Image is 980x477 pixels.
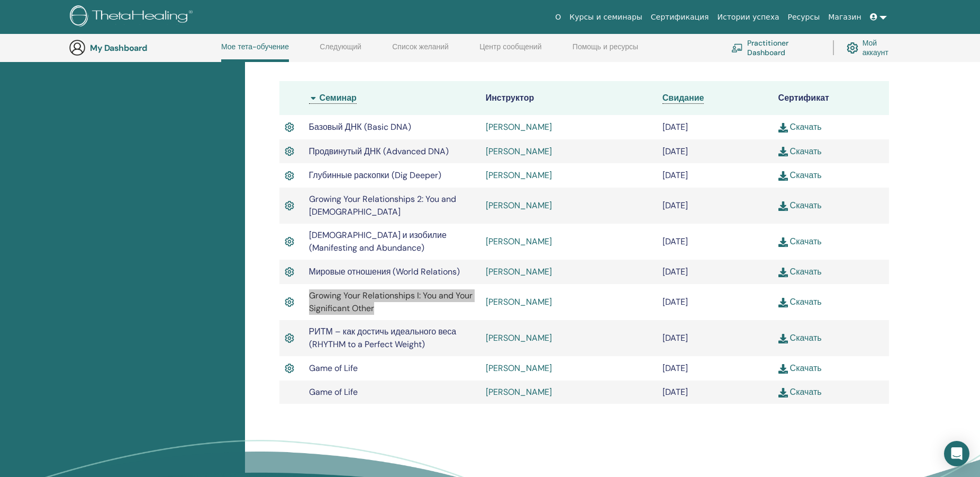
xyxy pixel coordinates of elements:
a: [PERSON_NAME] [486,170,552,181]
img: download.svg [778,171,788,181]
span: Growing Your Relationships I: You and Your Significant Other [309,290,473,314]
a: Скачать [778,146,822,157]
img: cog.svg [847,40,858,56]
img: download.svg [778,201,788,211]
img: Active Certificate [285,331,294,345]
td: [DATE] [657,320,773,356]
img: Active Certificate [285,120,294,134]
td: [DATE] [657,163,773,188]
td: [DATE] [657,260,773,284]
img: Active Certificate [285,361,294,375]
a: Следующий [320,42,361,59]
span: Game of Life [309,363,358,374]
a: Practitioner Dashboard [731,36,820,59]
a: Скачать [778,296,822,307]
a: [PERSON_NAME] [486,296,552,307]
img: logo.png [70,5,196,29]
img: Active Certificate [285,199,294,213]
span: Глубинные раскопки (Dig Deeper) [309,170,441,181]
a: [PERSON_NAME] [486,146,552,157]
a: Скачать [778,200,822,211]
a: Помощь и ресурсы [573,42,638,59]
span: Продвинутый ДНК (Advanced DNA) [309,146,449,157]
h3: My Dashboard [90,43,196,53]
span: [DEMOGRAPHIC_DATA] и изобилие (Manifesting and Abundance) [309,229,447,253]
td: [DATE] [657,224,773,260]
a: Сертификация [647,7,713,27]
a: Свидание [663,92,704,104]
a: Скачать [778,170,822,181]
a: [PERSON_NAME] [486,386,552,397]
a: О [551,7,565,27]
div: Open Intercom Messenger [944,441,969,466]
a: [PERSON_NAME] [486,266,552,277]
a: Скачать [778,386,822,397]
img: download.svg [778,364,788,374]
a: [PERSON_NAME] [486,200,552,211]
th: Сертификат [773,81,889,115]
a: [PERSON_NAME] [486,121,552,132]
img: download.svg [778,298,788,307]
span: Growing Your Relationships 2: You and [DEMOGRAPHIC_DATA] [309,193,456,217]
td: [DATE] [657,188,773,224]
img: chalkboard-teacher.svg [731,43,743,52]
a: Мое тета-обучение [221,42,289,62]
td: [DATE] [657,381,773,404]
a: Мой аккаунт [847,36,901,59]
img: download.svg [778,388,788,397]
a: [PERSON_NAME] [486,332,552,343]
span: Базовый ДНК (Basic DNA) [309,121,411,132]
a: Скачать [778,266,822,277]
img: Active Certificate [285,295,294,309]
td: [DATE] [657,356,773,381]
a: [PERSON_NAME] [486,363,552,374]
img: Active Certificate [285,145,294,158]
a: Скачать [778,363,822,374]
span: Game of Life [309,386,358,397]
a: Ресурсы [784,7,824,27]
img: download.svg [778,123,788,132]
a: Магазин [824,7,865,27]
th: Инструктор [480,81,657,115]
img: Active Certificate [285,265,294,279]
a: Скачать [778,332,822,343]
td: [DATE] [657,139,773,164]
img: Active Certificate [285,235,294,249]
img: generic-user-icon.jpg [69,39,86,56]
img: Active Certificate [285,169,294,183]
img: download.svg [778,268,788,277]
img: download.svg [778,147,788,156]
img: download.svg [778,334,788,343]
span: РИТМ – как достичь идеального веса (RHYTHM to a Perfect Weight) [309,326,457,350]
td: [DATE] [657,284,773,320]
a: Скачать [778,236,822,247]
a: Список желаний [392,42,449,59]
a: Центр сообщений [479,42,541,59]
td: [DATE] [657,115,773,139]
a: Скачать [778,121,822,132]
a: Истории успеха [713,7,784,27]
img: download.svg [778,237,788,247]
span: Мировые отношения (World Relations) [309,266,460,277]
a: [PERSON_NAME] [486,236,552,247]
a: Курсы и семинары [565,7,647,27]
